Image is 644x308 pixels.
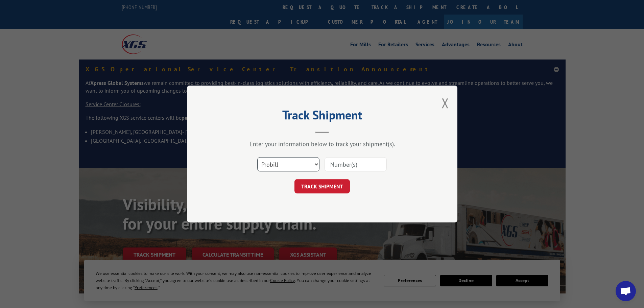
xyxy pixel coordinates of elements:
[294,179,350,193] button: TRACK SHIPMENT
[221,110,424,123] h2: Track Shipment
[325,157,387,171] input: Number(s)
[616,281,636,301] a: Open chat
[442,94,449,112] button: Close modal
[221,140,424,148] div: Enter your information below to track your shipment(s).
